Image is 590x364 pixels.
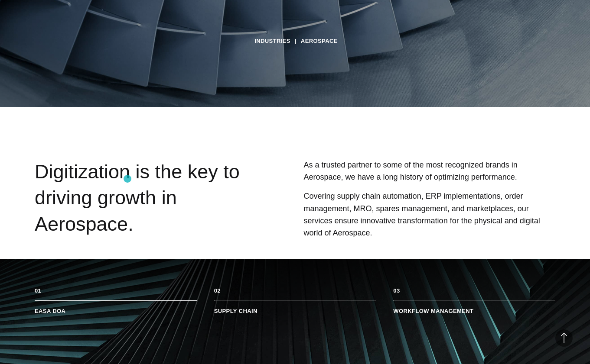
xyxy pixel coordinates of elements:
[393,300,555,314] li: Workflow Management
[35,159,241,242] div: Digitization is the key to driving growth in Aerospace.
[254,35,290,48] a: Industries
[303,159,555,183] p: As a trusted partner to some of the most recognized brands in Aerospace, we have a long history o...
[301,35,338,48] a: Aerospace
[555,329,573,347] button: Back to Top
[303,190,555,239] p: Covering supply chain automation, ERP implementations, order management, MRO, spares management, ...
[214,300,376,314] li: Supply Chain
[35,300,197,314] li: EASA DOA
